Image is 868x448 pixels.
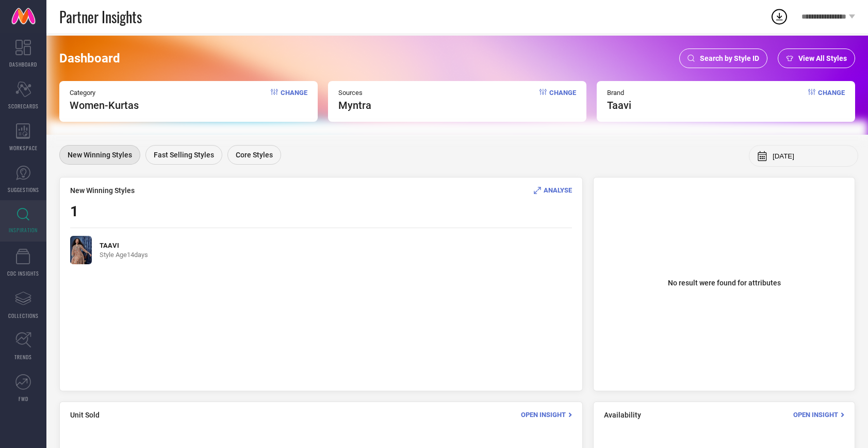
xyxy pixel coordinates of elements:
span: Change [549,89,576,111]
span: Open Insight [521,411,566,419]
input: Select month [773,152,850,160]
span: FWD [19,395,28,403]
span: myntra [338,99,371,111]
span: CDC INSIGHTS [7,269,39,277]
span: INSPIRATION [9,226,38,234]
span: Unit Sold [70,411,100,419]
img: 1lC02cmo_fd4ec50e04e043779ac1cecf41d06907.jpg [70,236,92,264]
span: ANALYSE [544,186,572,194]
div: Open Insight [793,410,844,420]
span: Category [70,89,139,97]
span: View All Styles [798,54,847,62]
span: Style Age 14 days [100,251,148,259]
span: WORKSPACE [9,144,38,152]
span: Partner Insights [59,6,142,27]
span: SUGGESTIONS [8,186,39,194]
span: Availability [604,411,641,419]
span: 1 [70,203,78,220]
span: New Winning Styles [70,186,135,195]
span: TAAVI [100,242,148,249]
span: COLLECTIONS [8,312,39,319]
span: Women-Kurtas [70,99,139,111]
span: No result were found for attributes [668,279,781,287]
span: Search by Style ID [700,54,759,62]
span: TRENDS [14,353,32,361]
span: New Winning Styles [68,151,132,159]
span: Change [281,89,307,111]
div: Open Insight [521,410,572,420]
span: Change [818,89,845,111]
span: Brand [607,89,631,97]
span: Fast Selling Styles [154,151,214,159]
span: taavi [607,99,631,111]
span: SCORECARDS [8,102,39,110]
span: Dashboard [59,51,120,66]
span: Core Styles [236,151,273,159]
span: Open Insight [793,411,838,419]
span: DASHBOARD [9,60,37,68]
div: Open download list [770,7,789,26]
div: Analyse [534,185,572,195]
span: Sources [338,89,371,97]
